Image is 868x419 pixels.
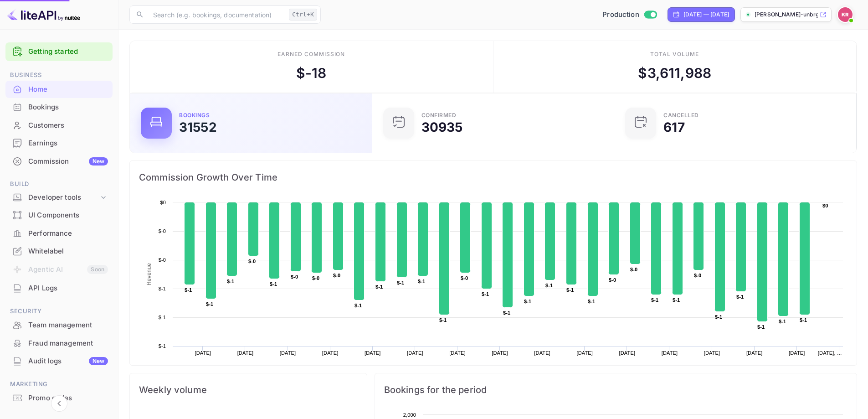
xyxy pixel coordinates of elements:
[599,10,660,20] div: Switch to Sandbox mode
[397,280,404,285] text: $-1
[5,153,113,171] div: CommissionNew
[5,207,113,223] a: UI Components
[5,98,113,116] div: Bookings
[503,310,510,316] text: $-1
[354,303,362,308] text: $-1
[638,63,711,83] div: $ 3,611,988
[5,179,113,189] span: Build
[5,352,113,370] div: Audit logsNew
[365,350,381,356] text: [DATE]
[663,121,684,134] div: 617
[818,350,842,356] text: [DATE], …
[482,291,489,297] text: $-1
[28,102,108,113] div: Bookings
[534,350,550,356] text: [DATE]
[179,113,210,118] div: Bookings
[270,281,277,287] text: $-1
[237,350,254,356] text: [DATE]
[5,70,113,80] span: Business
[160,200,166,205] text: $0
[5,243,113,259] a: Whitelabel
[566,287,574,293] text: $-1
[139,383,358,397] span: Weekly volume
[248,259,256,264] text: $-0
[5,98,113,115] a: Bookings
[28,338,108,349] div: Fraud management
[662,350,678,356] text: [DATE]
[159,343,166,349] text: $-1
[449,350,466,356] text: [DATE]
[524,299,531,304] text: $-1
[5,153,113,170] a: CommissionNew
[159,286,166,291] text: $-1
[28,156,108,167] div: Commission
[5,379,113,389] span: Marketing
[5,279,113,297] div: API Logs
[159,315,166,320] text: $-1
[146,263,152,285] text: Revenue
[28,356,108,367] div: Audit logs
[227,279,234,284] text: $-1
[630,267,637,272] text: $-0
[694,273,701,278] text: $-0
[28,246,108,257] div: Whitelabel
[148,5,285,24] input: Search (e.g. bookings, documentation)
[139,170,847,185] span: Commission Growth Over Time
[333,273,340,278] text: $-0
[5,279,113,296] a: API Logs
[492,350,508,356] text: [DATE]
[588,299,595,304] text: $-1
[5,81,113,98] div: Home
[28,228,108,239] div: Performance
[736,294,744,300] text: $-1
[5,81,113,98] a: Home
[5,306,113,316] span: Security
[421,113,457,118] div: Confirmed
[51,395,67,412] button: Collapse navigation
[683,10,729,19] div: [DATE] — [DATE]
[545,283,553,288] text: $-1
[159,257,166,263] text: $-0
[486,365,509,371] text: Revenue
[28,283,108,294] div: API Logs
[602,10,639,20] span: Production
[5,316,113,333] a: Team management
[185,287,192,293] text: $-1
[28,210,108,221] div: UI Components
[789,350,805,356] text: [DATE]
[89,157,108,166] div: New
[89,357,108,365] div: New
[838,7,853,22] img: Kobus Roux
[421,121,463,134] div: 30935
[375,284,383,290] text: $-1
[619,350,636,356] text: [DATE]
[159,228,166,234] text: $-0
[28,47,108,57] a: Getting started
[715,314,722,320] text: $-1
[28,320,108,331] div: Team management
[28,84,108,95] div: Home
[746,350,763,356] text: [DATE]
[663,113,699,118] div: CANCELLED
[28,393,108,403] div: Promo codes
[755,10,818,19] p: [PERSON_NAME]-unbrg.[PERSON_NAME]...
[5,316,113,334] div: Team management
[407,350,423,356] text: [DATE]
[206,301,213,307] text: $-1
[28,192,99,203] div: Developer tools
[179,121,217,134] div: 31552
[418,279,425,284] text: $-1
[5,352,113,369] a: Audit logsNew
[800,317,807,323] text: $-1
[757,324,765,330] text: $-1
[461,275,468,281] text: $-0
[5,134,113,151] a: Earnings
[439,317,447,323] text: $-1
[289,9,317,21] div: Ctrl+K
[5,243,113,260] div: Whitelabel
[779,319,786,324] text: $-1
[704,350,720,356] text: [DATE]
[822,203,828,208] text: $0
[5,207,113,224] div: UI Components
[5,42,113,61] div: Getting started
